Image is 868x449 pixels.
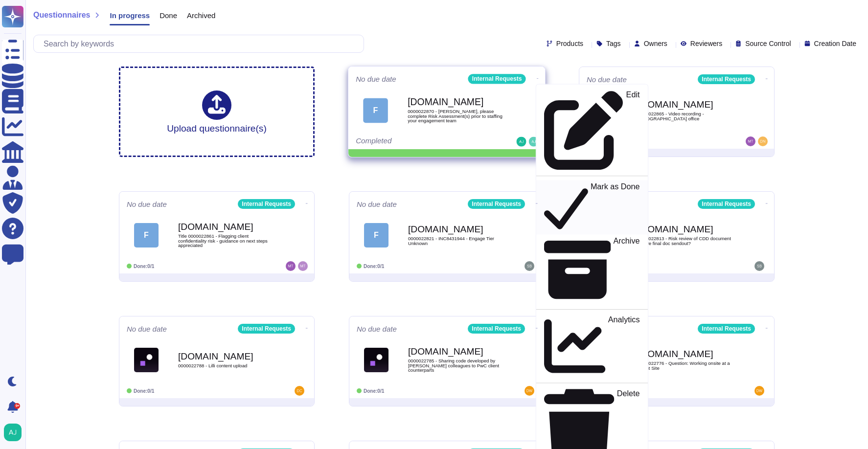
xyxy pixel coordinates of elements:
span: No due date [356,75,396,83]
div: Internal Requests [468,74,526,84]
span: No due date [587,76,627,83]
a: Mark as Done [536,180,648,234]
img: user [758,136,768,146]
img: user [525,261,534,271]
span: 0000022788 - Lilli content upload [178,363,276,368]
div: F [363,98,388,123]
img: Logo [364,348,388,372]
img: user [529,137,539,147]
div: F [134,223,159,247]
img: user [4,424,22,441]
p: Mark as Done [591,182,640,232]
span: Done: 0/1 [134,388,154,394]
span: 0000022821 - INC8431944 - Engage Tier Unknown [408,236,506,246]
div: F [364,223,388,247]
b: [DOMAIN_NAME] [408,347,506,356]
span: 0000022776 - Question: Working onsite at a Client Site [638,361,736,370]
b: [DOMAIN_NAME] [638,224,736,234]
p: Archive [614,237,640,303]
span: Creation Date [814,40,856,47]
img: user [286,261,296,271]
span: Done: 0/1 [134,264,154,269]
div: Internal Requests [698,74,755,84]
span: Done: 0/1 [364,264,384,269]
button: user [2,422,28,443]
span: Done: 0/1 [364,388,384,394]
img: user [295,386,304,396]
a: Edit [536,89,648,172]
p: Edit [626,91,640,170]
input: Search by keywords [39,35,364,52]
span: No due date [127,325,167,333]
span: Archived [187,12,215,19]
b: [DOMAIN_NAME] [178,222,276,231]
span: Title 0000022861 - Flagging client confidentiality risk - guidance on next steps appreciated [178,234,276,248]
span: No due date [357,201,397,208]
div: Internal Requests [468,324,525,334]
span: 0000022865 - Video recording - [GEOGRAPHIC_DATA] office [638,112,736,121]
a: Analytics [536,314,648,379]
span: 0000022785 - Sharing code developed by [PERSON_NAME] colleagues to PwC client counterparts [408,359,506,373]
img: user [525,386,534,396]
b: [DOMAIN_NAME] [638,100,736,109]
div: Internal Requests [468,199,525,209]
span: No due date [127,201,167,208]
b: [DOMAIN_NAME] [408,97,506,107]
img: user [754,261,764,271]
div: Completed [356,137,477,147]
a: Archive [536,234,648,305]
div: Internal Requests [238,324,295,334]
div: Internal Requests [238,199,295,209]
span: In progress [110,12,150,19]
span: Source Control [745,40,791,47]
img: user [746,136,755,146]
div: Upload questionnaire(s) [167,90,267,133]
div: Internal Requests [698,324,755,334]
b: [DOMAIN_NAME] [638,349,736,359]
span: Questionnaires [33,11,90,19]
span: Reviewers [690,40,722,47]
img: user [754,386,764,396]
img: user [516,137,526,147]
span: Products [556,40,583,47]
span: No due date [357,325,397,333]
div: 9+ [14,403,20,409]
img: Logo [134,348,159,372]
b: [DOMAIN_NAME] [408,224,506,234]
span: Owners [644,40,667,47]
img: user [298,261,308,271]
span: 0000022870 - [PERSON_NAME], please complete Risk Assessment(s) prior to staffing your engagement ... [408,109,506,123]
b: [DOMAIN_NAME] [178,352,276,361]
span: Done [160,12,177,19]
span: Tags [606,40,621,47]
div: Internal Requests [698,199,755,209]
span: 0000022813 - Risk review of CDD document before final doc sendout? [638,236,736,246]
p: Analytics [608,316,640,377]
